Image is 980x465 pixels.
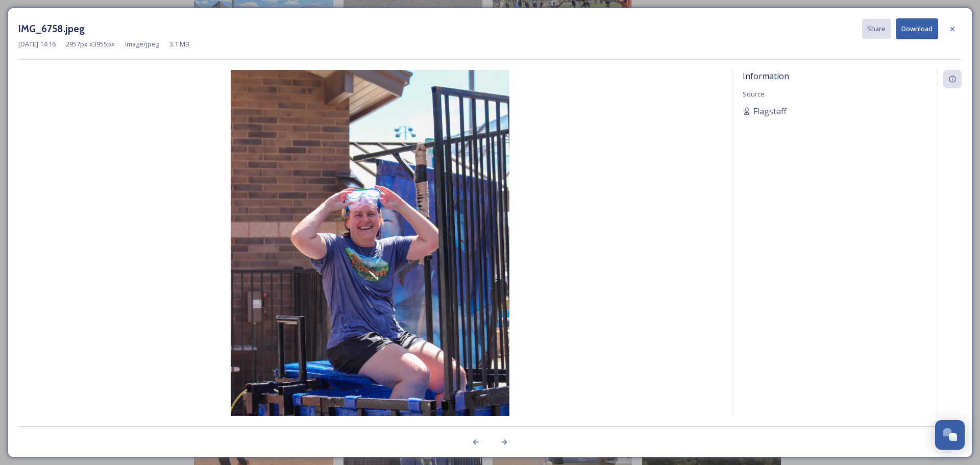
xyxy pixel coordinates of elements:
button: Open Chat [935,420,965,450]
span: image/jpeg [125,39,159,49]
span: Source [743,89,765,99]
h3: IMG_6758.jpeg [18,21,85,36]
button: Share [862,19,891,39]
img: IMG_6758.jpeg [18,70,722,443]
button: Download [896,18,938,39]
span: 3.1 MB [169,39,189,49]
span: Information [743,70,789,82]
span: Flagstaff [753,105,787,117]
span: 2957 px x 3955 px [66,39,115,49]
span: [DATE] 14:16 [18,39,56,49]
